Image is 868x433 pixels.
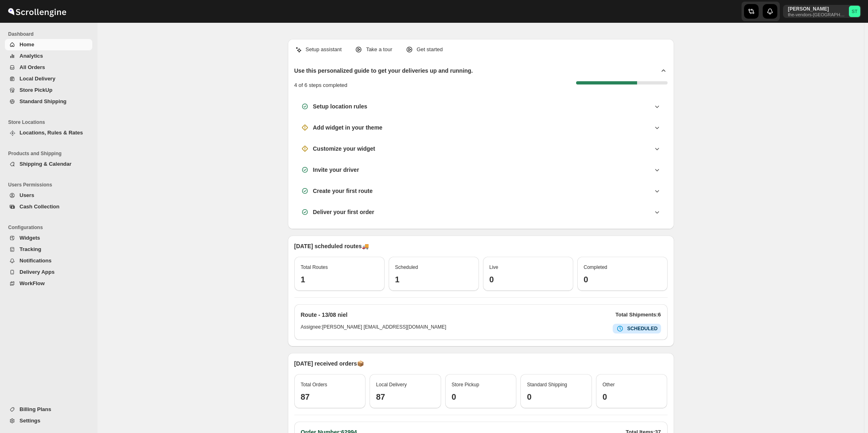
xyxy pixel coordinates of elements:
[20,53,43,59] span: Analytics
[8,150,94,157] span: Products and Shipping
[5,190,92,201] button: Users
[8,31,94,37] span: Dashboard
[376,392,435,402] h3: 87
[20,280,45,286] span: WorkFlow
[20,87,52,93] span: Store PickUp
[20,64,45,70] span: All Orders
[527,382,567,388] span: Standard Shipping
[452,382,479,388] span: Store Pickup
[8,224,94,231] span: Configurations
[20,98,67,104] span: Standard Shipping
[584,275,661,284] h3: 0
[366,45,392,54] p: Take a tour
[20,41,34,48] span: Home
[8,182,94,188] span: Users Permissions
[20,192,34,198] span: Users
[5,62,92,73] button: All Orders
[313,102,368,110] h3: Setup location rules
[301,382,327,388] span: Total Orders
[627,326,658,331] b: SCHEDULED
[788,6,846,12] p: [PERSON_NAME]
[313,208,374,216] h3: Deliver your first order
[301,264,328,270] span: Total Routes
[294,67,473,75] h2: Use this personalized guide to get your deliveries up and running.
[5,255,92,266] button: Notifications
[603,382,615,388] span: Other
[20,204,59,210] span: Cash Collection
[603,392,661,402] h3: 0
[7,1,67,22] img: ScrollEngine
[395,275,472,284] h3: 1
[5,232,92,244] button: Widgets
[20,130,83,136] span: Locations, Rules & Rates
[294,242,668,250] p: [DATE] scheduled routes 🚚
[20,246,41,252] span: Tracking
[616,311,661,319] p: Total Shipments: 6
[20,161,72,167] span: Shipping & Calendar
[788,12,846,17] p: the-vendors-[GEOGRAPHIC_DATA]
[5,50,92,62] button: Analytics
[584,264,607,270] span: Completed
[5,415,92,427] button: Settings
[489,275,567,284] h3: 0
[20,418,40,424] span: Settings
[294,359,668,368] p: [DATE] received orders 📦
[20,269,54,275] span: Delivery Apps
[5,39,92,50] button: Home
[489,264,498,270] span: Live
[313,187,373,195] h3: Create your first route
[20,76,55,82] span: Local Delivery
[5,201,92,212] button: Cash Collection
[8,119,94,126] span: Store Locations
[306,45,342,54] p: Setup assistant
[301,324,446,333] h6: Assignee: [PERSON_NAME] [EMAIL_ADDRESS][DOMAIN_NAME]
[395,264,418,270] span: Scheduled
[5,127,92,139] button: Locations, Rules & Rates
[452,392,510,402] h3: 0
[852,9,857,14] text: ST
[5,158,92,170] button: Shipping & Calendar
[5,404,92,415] button: Billing Plans
[20,406,51,412] span: Billing Plans
[376,382,407,388] span: Local Delivery
[849,6,860,17] span: Simcha Trieger
[5,266,92,278] button: Delivery Apps
[313,123,383,132] h3: Add widget in your theme
[313,145,375,153] h3: Customize your widget
[783,5,861,18] button: User menu
[294,81,348,89] p: 4 of 6 steps completed
[5,244,92,255] button: Tracking
[527,392,585,402] h3: 0
[301,392,359,402] h3: 87
[301,311,348,319] h2: Route - 13/08 niel
[301,275,378,284] h3: 1
[5,278,92,289] button: WorkFlow
[20,235,40,241] span: Widgets
[417,45,443,54] p: Get started
[20,258,52,264] span: Notifications
[313,166,359,174] h3: Invite your driver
